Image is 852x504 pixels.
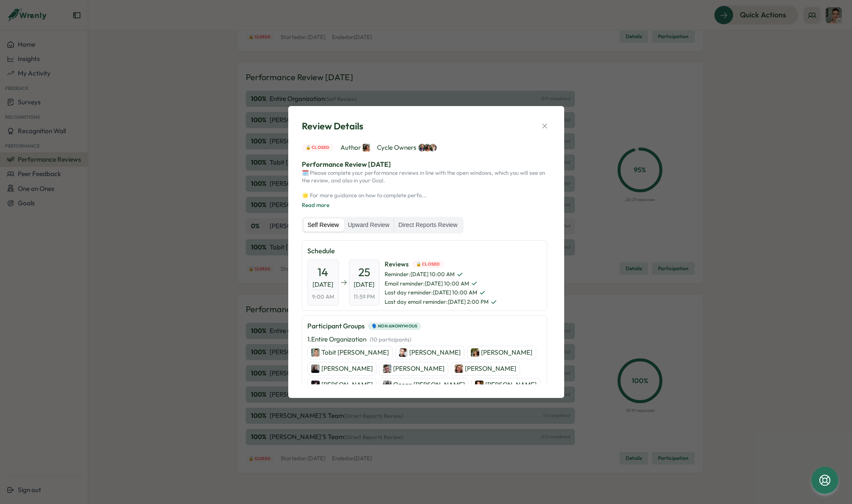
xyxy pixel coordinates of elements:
[429,144,437,151] img: Hannah Saunders
[302,159,551,170] p: Performance Review [DATE]
[385,280,497,288] span: Email reminder : [DATE] 10:00 AM
[475,381,484,389] img: Carlton Huber
[393,364,444,373] p: [PERSON_NAME]
[424,144,431,151] img: Viveca Riley
[363,144,370,151] img: Viveca Riley
[312,293,334,301] span: 9:00 AM
[311,364,320,373] img: Lucy Skinner
[379,378,469,392] a: Ocean AllenOcean [PERSON_NAME]
[385,271,497,278] span: Reminder : [DATE] 10:00 AM
[370,336,411,343] span: ( 10 participants )
[394,218,461,232] label: Direct Reports Review
[321,380,373,389] p: [PERSON_NAME]
[321,364,373,373] p: [PERSON_NAME]
[312,280,333,290] span: [DATE]
[393,380,465,389] p: Ocean [PERSON_NAME]
[467,346,536,359] a: Estelle Lim[PERSON_NAME]
[418,144,426,151] img: Hanna Smith
[306,144,330,151] span: 🔒 Closed
[451,362,520,375] a: Charley Watters[PERSON_NAME]
[302,169,551,199] p: 🗓️ Please complete your performance reviews in line with the open windows, which you will see on ...
[471,378,540,392] a: Carlton Huber[PERSON_NAME]
[485,380,537,389] p: [PERSON_NAME]
[307,378,377,392] a: Dannielle[PERSON_NAME]
[385,289,497,297] span: Last day reminder : [DATE] 10:00 AM
[307,246,542,256] p: Schedule
[471,348,479,357] img: Estelle Lim
[379,362,448,375] a: Chris Forlano[PERSON_NAME]
[307,362,377,375] a: Lucy Skinner[PERSON_NAME]
[307,321,365,331] p: Participant Groups
[416,261,440,268] span: 🔒 Closed
[307,346,393,359] a: Tobit MichaelTobit [PERSON_NAME]
[465,364,516,373] p: [PERSON_NAME]
[302,202,329,209] button: Read more
[311,381,320,389] img: Dannielle
[321,348,389,357] p: Tobit [PERSON_NAME]
[409,348,461,357] p: [PERSON_NAME]
[304,218,343,232] label: Self Review
[383,364,391,373] img: Chris Forlano
[318,265,328,280] span: 14
[481,348,532,357] p: [PERSON_NAME]
[377,143,437,152] span: Cycle Owners
[399,348,408,357] img: Jay Cowle
[354,280,374,290] span: [DATE]
[383,381,391,389] img: Ocean Allen
[358,265,370,280] span: 25
[354,293,375,301] span: 11:59 PM
[343,218,394,232] label: Upward Review
[385,260,497,269] span: Reviews
[385,298,497,306] span: Last day email reminder : [DATE] 2:00 PM
[340,143,370,152] span: Author
[455,364,463,373] img: Charley Watters
[307,335,411,344] p: 1 . Entire Organization
[395,346,464,359] a: Jay Cowle[PERSON_NAME]
[372,323,418,330] span: 🗣️ Non Anonymous
[302,120,363,133] span: Review Details
[311,348,320,357] img: Tobit Michael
